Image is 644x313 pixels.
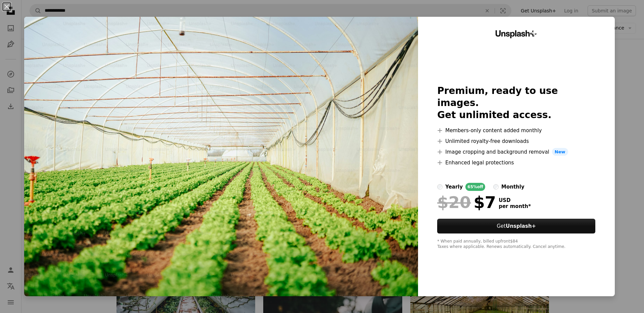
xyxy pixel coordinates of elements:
[552,148,568,156] span: New
[493,184,499,190] input: monthly
[437,239,595,250] div: * When paid annually, billed upfront $84 Taxes where applicable. Renews automatically. Cancel any...
[499,203,531,209] span: per month *
[499,197,531,203] span: USD
[437,194,471,211] span: $20
[437,85,595,121] h2: Premium, ready to use images. Get unlimited access.
[437,219,595,233] button: GetUnsplash+
[501,183,524,191] div: monthly
[437,137,595,145] li: Unlimited royalty-free downloads
[506,223,536,229] strong: Unsplash+
[465,183,485,191] div: 65% off
[437,159,595,167] li: Enhanced legal protections
[445,183,463,191] div: yearly
[437,194,496,211] div: $7
[437,184,443,190] input: yearly65%off
[437,148,595,156] li: Image cropping and background removal
[437,126,595,135] li: Members-only content added monthly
